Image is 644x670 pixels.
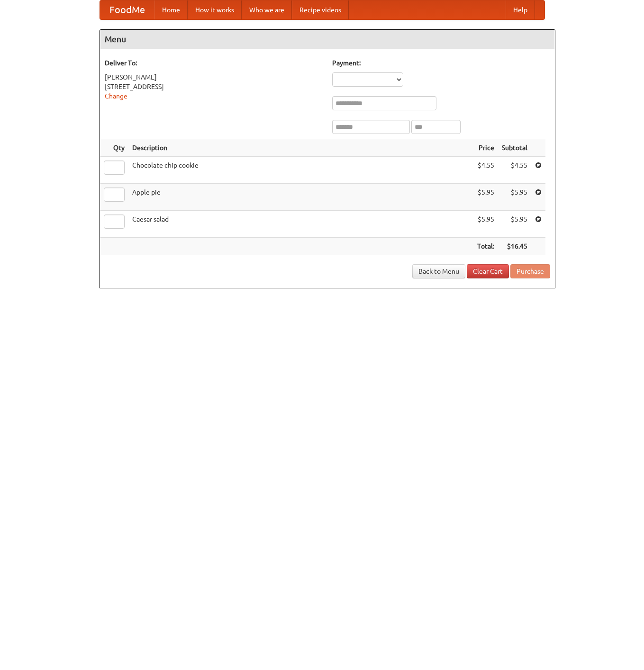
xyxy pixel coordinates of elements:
[473,211,498,238] td: $5.95
[498,139,531,157] th: Subtotal
[292,0,349,19] a: Recipe videos
[506,0,535,19] a: Help
[188,0,242,19] a: How it works
[105,72,323,82] div: [PERSON_NAME]
[128,211,473,238] td: Caesar salad
[128,184,473,211] td: Apple pie
[467,264,509,278] a: Clear Cart
[242,0,292,19] a: Who we are
[473,238,498,255] th: Total:
[100,0,154,19] a: FoodMe
[154,0,188,19] a: Home
[105,58,323,68] h5: Deliver To:
[510,264,550,278] button: Purchase
[105,82,323,91] div: [STREET_ADDRESS]
[473,184,498,211] td: $5.95
[100,30,555,49] h4: Menu
[128,139,473,157] th: Description
[100,139,128,157] th: Qty
[473,157,498,184] td: $4.55
[498,184,531,211] td: $5.95
[498,238,531,255] th: $16.45
[128,157,473,184] td: Chocolate chip cookie
[498,211,531,238] td: $5.95
[332,58,550,68] h5: Payment:
[473,139,498,157] th: Price
[412,264,465,278] a: Back to Menu
[498,157,531,184] td: $4.55
[105,92,127,100] a: Change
